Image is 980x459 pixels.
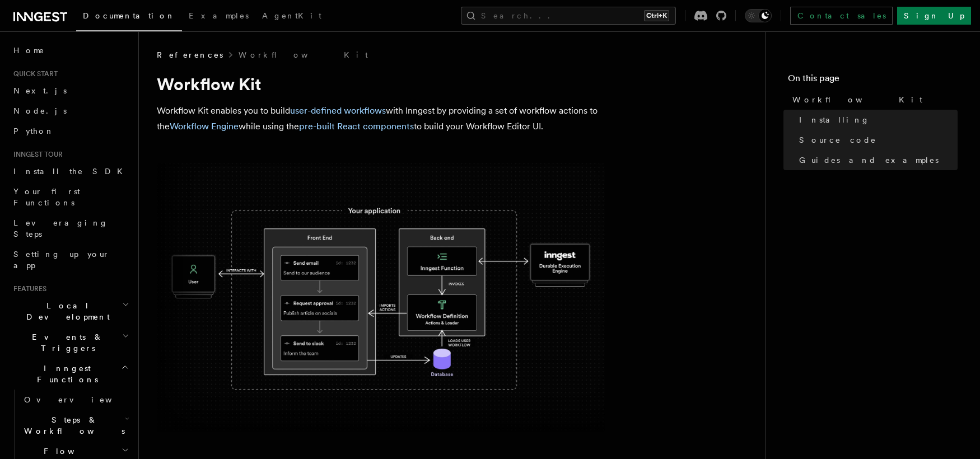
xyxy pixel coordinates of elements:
[290,105,386,116] a: user-defined workflows
[239,49,368,60] a: Workflow Kit
[9,363,121,385] span: Inngest Functions
[262,11,321,20] span: AgentKit
[795,150,958,170] a: Guides and examples
[9,181,132,213] a: Your first Functions
[9,358,132,390] button: Inngest Functions
[799,114,870,125] span: Installing
[9,121,132,141] a: Python
[299,121,414,132] a: pre-built React components
[9,69,58,78] span: Quick start
[788,72,958,90] h4: On this page
[790,7,893,25] a: Contact sales
[792,94,922,105] span: Workflow Kit
[13,250,110,270] span: Setting up your app
[182,3,255,30] a: Examples
[799,154,939,166] span: Guides and examples
[9,81,132,101] a: Next.js
[461,7,676,25] button: Search...Ctrl+K
[83,11,175,20] span: Documentation
[13,187,80,207] span: Your first Functions
[9,300,122,322] span: Local Development
[9,150,63,159] span: Inngest tour
[795,110,958,130] a: Installing
[788,90,958,110] a: Workflow Kit
[189,11,249,20] span: Examples
[170,121,239,132] a: Workflow Engine
[157,163,605,432] img: The Workflow Kit provides a Workflow Engine to compose workflow actions on the back end and a set...
[13,106,67,115] span: Node.js
[9,213,132,244] a: Leveraging Steps
[20,390,132,410] a: Overview
[9,327,132,358] button: Events & Triggers
[9,284,46,293] span: Features
[13,218,108,238] span: Leveraging Steps
[20,410,132,441] button: Steps & Workflows
[644,10,669,21] kbd: Ctrl+K
[13,86,67,95] span: Next.js
[795,130,958,150] a: Source code
[13,45,45,56] span: Home
[9,331,122,354] span: Events & Triggers
[9,101,132,121] a: Node.js
[76,3,182,31] a: Documentation
[13,167,129,176] span: Install the SDK
[157,49,223,60] span: References
[20,414,125,437] span: Steps & Workflows
[799,134,876,146] span: Source code
[897,7,971,25] a: Sign Up
[9,40,132,60] a: Home
[9,296,132,327] button: Local Development
[157,74,605,94] h1: Workflow Kit
[255,3,328,30] a: AgentKit
[13,127,54,135] span: Python
[24,395,139,404] span: Overview
[745,9,772,22] button: Toggle dark mode
[157,103,605,134] p: Workflow Kit enables you to build with Inngest by providing a set of workflow actions to the whil...
[9,244,132,275] a: Setting up your app
[9,161,132,181] a: Install the SDK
